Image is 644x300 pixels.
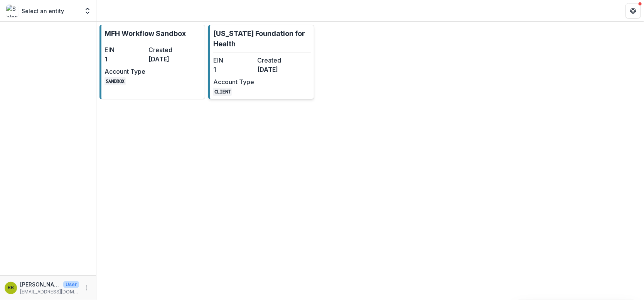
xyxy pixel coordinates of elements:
p: MFH Workflow Sandbox [105,28,186,39]
dd: [DATE] [257,65,298,74]
button: Open entity switcher [82,3,93,19]
dt: Created [257,56,298,65]
code: SANDBOX [105,77,126,85]
p: [EMAIL_ADDRESS][DOMAIN_NAME] [20,288,79,295]
dt: EIN [105,45,145,54]
dt: Account Type [105,67,145,76]
p: Select an entity [22,7,64,15]
button: More [82,283,91,293]
dd: 1 [105,54,145,64]
div: Brandy Boyer [8,285,14,290]
p: [PERSON_NAME] [20,280,60,288]
button: Get Help [625,3,641,19]
dt: EIN [213,56,254,65]
a: [US_STATE] Foundation for HealthEIN1Created[DATE]Account TypeCLIENT [208,25,314,99]
p: User [63,281,79,288]
a: MFH Workflow SandboxEIN1Created[DATE]Account TypeSANDBOX [99,25,205,99]
p: [US_STATE] Foundation for Health [213,28,310,49]
dd: 1 [213,65,254,74]
dt: Created [148,45,189,54]
img: Select an entity [6,5,19,17]
dt: Account Type [213,77,254,86]
code: CLIENT [213,88,232,96]
dd: [DATE] [148,54,189,64]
